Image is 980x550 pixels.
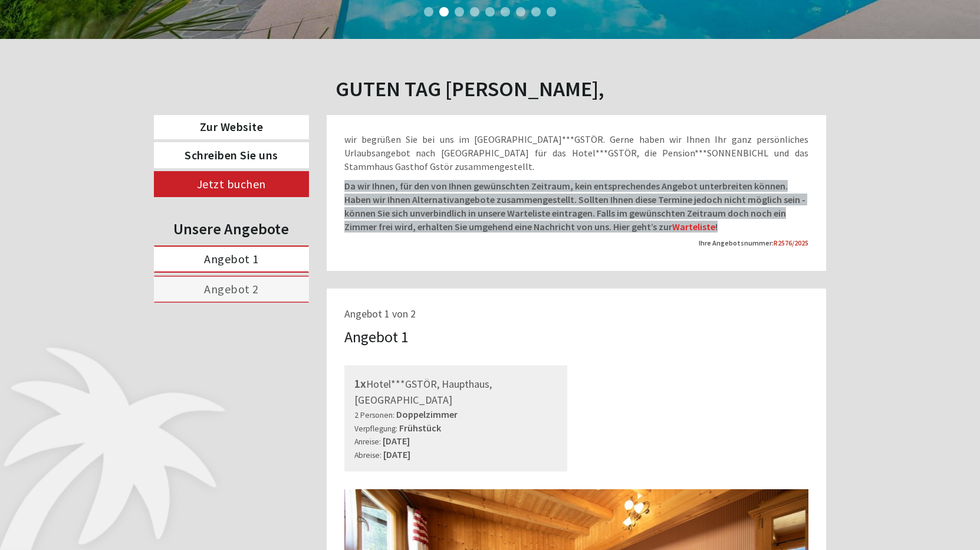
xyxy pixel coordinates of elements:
b: Frühstück [399,422,441,434]
a: Warteliste [672,221,715,233]
b: Doppelzimmer [396,408,458,420]
div: Angebot 1 [344,326,409,348]
small: Anreise: [354,437,381,447]
span: Angebot 1 von 2 [344,307,416,320]
span: Da wir Ihnen, für den von Ihnen gewünschten Zeitraum, kein entsprechendes Angebot unterbreiten kö... [344,180,807,233]
small: Abreise: [354,450,382,460]
small: Verpflegung: [354,424,397,434]
strong: Ihre Angebotsnummer: [699,238,808,247]
small: 16:41 [18,57,182,66]
b: [DATE] [383,448,410,460]
small: 2 Personen: [354,410,394,420]
h1: Guten Tag [PERSON_NAME], [336,77,604,101]
button: Senden [389,306,465,332]
div: Hotel***GSTÖR, Haupthaus, [GEOGRAPHIC_DATA] [354,375,558,407]
a: Schreiben Sie uns [154,142,309,168]
b: [DATE] [383,435,410,447]
span: R2576/2025 [774,238,808,247]
a: Jetzt buchen [154,171,309,197]
span: Angebot 1 [204,251,259,266]
a: Zur Website [154,115,309,139]
div: Guten Tag, wie können wir Ihnen helfen? [9,32,188,68]
b: 1x [354,376,366,391]
p: wir begrüßen Sie bei uns im [GEOGRAPHIC_DATA]***GSTÖR. Gerne haben wir Ihnen Ihr ganz persönliche... [344,133,809,173]
span: Angebot 2 [204,281,259,296]
div: Donnerstag [196,9,268,29]
div: Unsere Angebote [154,218,309,240]
div: PALMENGARTEN Hotel GSTÖR [18,34,182,44]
